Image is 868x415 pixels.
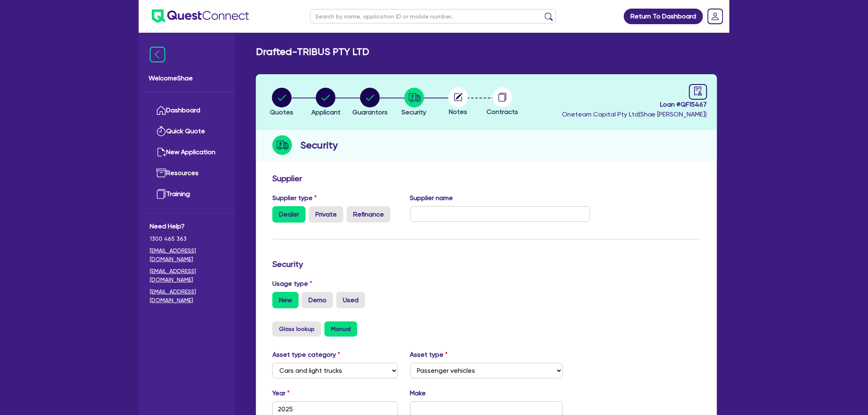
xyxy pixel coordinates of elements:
span: Security [402,108,427,116]
span: Applicant [311,108,340,116]
a: Dashboard [150,100,224,121]
label: Used [336,292,365,308]
span: Loan # QF15467 [562,100,707,109]
img: step-icon [272,135,292,155]
label: Asset type category [272,350,340,360]
label: Usage type [272,279,312,289]
label: Make [410,388,426,398]
label: Year [272,388,290,398]
button: Security [402,87,427,118]
h3: Supplier [272,173,701,183]
a: Quick Quote [150,121,224,142]
a: Return To Dashboard [624,9,703,24]
span: audit [694,87,703,96]
img: resources [156,168,166,178]
a: [EMAIL_ADDRESS][DOMAIN_NAME] [150,267,224,284]
button: Manual [324,322,357,337]
a: Resources [150,163,224,184]
label: Supplier type [272,193,317,203]
label: Refinance [347,206,391,223]
span: 1300 465 363 [150,235,224,243]
h2: Security [300,138,338,153]
button: Glass lookup [272,322,321,337]
button: Quotes [270,87,294,118]
img: icon-menu-close [150,47,165,62]
img: quest-connect-logo-blue [152,9,249,23]
a: New Application [150,142,224,163]
label: Dealer [272,206,306,223]
a: [EMAIL_ADDRESS][DOMAIN_NAME] [150,246,224,264]
input: Search by name, application ID or mobile number... [310,9,556,23]
span: Notes [449,108,468,116]
span: Quotes [270,108,293,116]
button: Applicant [311,87,341,118]
h2: Drafted - TRIBUS PTY LTD [256,46,369,58]
a: [EMAIL_ADDRESS][DOMAIN_NAME] [150,287,224,305]
span: Contracts [487,108,518,116]
img: quick-quote [156,126,166,136]
label: Supplier name [410,193,453,203]
label: Demo [302,292,333,308]
img: new-application [156,147,166,157]
a: Dropdown toggle [705,6,726,27]
span: Need Help? [150,221,224,231]
label: New [272,292,299,308]
label: Asset type [410,350,448,360]
span: Oneteam Capital Pty Ltd ( Shae [PERSON_NAME] ) [562,110,707,118]
h3: Security [272,259,701,269]
button: Guarantors [352,87,388,118]
span: Guarantors [352,108,388,116]
span: Welcome Shae [148,73,225,83]
a: Training [150,184,224,205]
label: Private [309,206,343,223]
img: training [156,189,166,199]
